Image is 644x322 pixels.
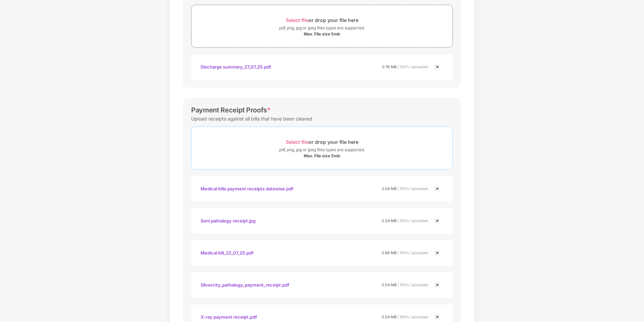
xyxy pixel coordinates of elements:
span: Select fileor drop your file herepdf, png, jpg or jpeg files types are supported.Max. File size 5mb [192,10,452,42]
div: Max. File size 5mb [304,153,340,159]
div: Medical bills payment receipts datewise.pdf [201,183,293,194]
div: Payment Receipt Proofs [191,106,271,114]
span: 0.54 MB [382,283,397,287]
span: Select file [286,17,309,23]
span: Select fileor drop your file herepdf, png, jpg or jpeg files types are supported.Max. File size 5mb [192,132,452,164]
img: svg+xml;base64,PHN2ZyBpZD0iQ3Jvc3MtMjR4MjQiIHhtbG5zPSJodHRwOi8vd3d3LnczLm9yZy8yMDAwL3N2ZyIgd2lkdG... [433,185,441,193]
div: Silvercity_pathalogy_payment_receipt.pdf [201,279,289,291]
span: 0.54 MB [382,315,397,319]
span: 0.76 MB [382,64,397,69]
div: Discharge summary_27_07_25.pdf [201,61,271,73]
span: | 100% Uploaded [398,250,428,255]
div: Soni pathalogy receipt.jpg [201,215,256,226]
span: | 100% Uploaded [398,218,428,223]
span: Select file [286,139,309,145]
img: svg+xml;base64,PHN2ZyBpZD0iQ3Jvc3MtMjR4MjQiIHhtbG5zPSJodHRwOi8vd3d3LnczLm9yZy8yMDAwL3N2ZyIgd2lkdG... [433,249,441,257]
div: or drop your file here [286,137,358,146]
div: or drop your file here [286,16,358,25]
div: Upload receipts against all bills that have been cleared [191,114,312,123]
img: svg+xml;base64,PHN2ZyBpZD0iQ3Jvc3MtMjR4MjQiIHhtbG5zPSJodHRwOi8vd3d3LnczLm9yZy8yMDAwL3N2ZyIgd2lkdG... [433,281,441,289]
span: | 100% Uploaded [398,283,428,287]
span: | 100% Uploaded [398,186,428,191]
img: svg+xml;base64,PHN2ZyBpZD0iQ3Jvc3MtMjR4MjQiIHhtbG5zPSJodHRwOi8vd3d3LnczLm9yZy8yMDAwL3N2ZyIgd2lkdG... [433,63,441,71]
span: 3.04 MB [382,186,397,191]
span: | 100% Uploaded [398,64,428,69]
div: pdf, png, jpg or jpeg files types are supported. [279,25,365,31]
img: svg+xml;base64,PHN2ZyBpZD0iQ3Jvc3MtMjR4MjQiIHhtbG5zPSJodHRwOi8vd3d3LnczLm9yZy8yMDAwL3N2ZyIgd2lkdG... [433,217,441,225]
span: 0.66 MB [382,250,397,255]
div: pdf, png, jpg or jpeg files types are supported. [279,146,365,153]
span: | 100% Uploaded [398,315,428,319]
div: Max. File size 5mb [304,31,340,37]
span: 0.24 MB [382,218,397,223]
img: svg+xml;base64,PHN2ZyBpZD0iQ3Jvc3MtMjR4MjQiIHhtbG5zPSJodHRwOi8vd3d3LnczLm9yZy8yMDAwL3N2ZyIgd2lkdG... [433,313,441,321]
div: Medical bill_22_07_25.pdf [201,247,254,259]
